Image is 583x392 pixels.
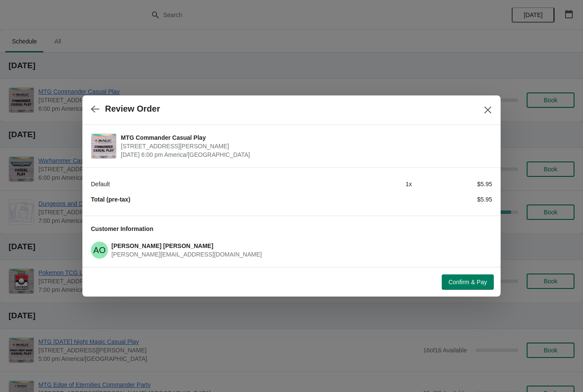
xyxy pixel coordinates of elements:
button: Confirm & Pay [442,274,494,290]
span: [PERSON_NAME][EMAIL_ADDRESS][DOMAIN_NAME] [111,251,262,258]
span: Confirm & Pay [449,279,487,285]
h2: Review Order [105,104,160,114]
button: Close [480,102,496,118]
text: AO [93,245,106,255]
img: MTG Commander Casual Play | 2040 Louetta Rd Ste I Spring, TX 77388 | August 12 | 6:00 pm America/... [91,134,116,159]
span: [PERSON_NAME] [PERSON_NAME] [111,242,213,249]
div: $5.95 [412,180,492,188]
span: [STREET_ADDRESS][PERSON_NAME] [121,142,488,150]
div: 1 x [332,180,412,188]
span: Aidan [91,242,108,259]
span: [DATE] 6:00 pm America/[GEOGRAPHIC_DATA] [121,150,488,159]
div: Default [91,180,332,188]
span: MTG Commander Casual Play [121,133,488,142]
span: Customer Information [91,225,153,232]
div: $5.95 [412,195,492,204]
strong: Total (pre-tax) [91,196,130,203]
